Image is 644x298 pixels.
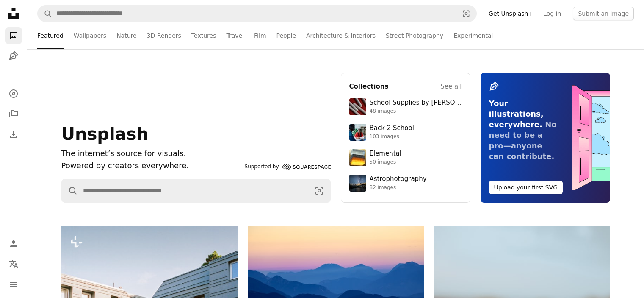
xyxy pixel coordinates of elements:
div: 48 images [370,108,462,115]
div: 82 images [370,184,427,191]
span: Your illustrations, everywhere. [489,99,544,129]
a: Layered blue mountains under a pastel sky [248,277,424,285]
a: Log in [538,7,566,20]
a: Explore [5,85,22,102]
h1: The internet’s source for visuals. [61,148,241,160]
a: Nature [116,22,136,49]
a: Astrophotography82 images [349,175,462,192]
a: Elemental50 images [349,149,462,166]
a: People [276,22,296,49]
a: Film [254,22,266,49]
button: Search Unsplash [38,6,52,22]
span: Unsplash [61,124,149,144]
a: Collections [5,106,22,123]
button: Visual search [456,6,476,22]
p: Powered by creators everywhere. [61,160,241,172]
a: Textures [191,22,216,49]
a: Photos [5,27,22,44]
div: Astrophotography [370,175,427,184]
h4: Collections [349,81,389,92]
a: Get Unsplash+ [484,7,538,20]
div: Back 2 School [370,124,414,133]
div: School Supplies by [PERSON_NAME] [370,99,462,107]
a: Architecture & Interiors [306,22,376,49]
a: Download History [5,126,22,143]
button: Menu [5,276,22,293]
button: Visual search [308,179,330,202]
a: Back 2 School103 images [349,124,462,141]
img: premium_photo-1683135218355-6d72011bf303 [349,124,366,141]
form: Find visuals sitewide [37,5,477,22]
img: photo-1538592487700-be96de73306f [349,175,366,192]
button: Upload your first SVG [489,181,563,194]
a: 3D Renders [147,22,181,49]
button: Submit an image [573,7,634,20]
a: Illustrations [5,47,22,64]
a: Experimental [453,22,493,49]
a: School Supplies by [PERSON_NAME]48 images [349,98,462,115]
a: Supported by [245,162,331,172]
form: Find visuals sitewide [61,179,331,203]
img: premium_photo-1751985761161-8a269d884c29 [349,149,366,166]
img: premium_photo-1715107534993-67196b65cde7 [349,98,366,115]
a: Wallpapers [74,22,106,49]
div: 50 images [370,159,401,166]
a: Street Photography [386,22,443,49]
div: 103 images [370,134,414,140]
a: See all [440,81,462,92]
button: Language [5,256,22,273]
a: Travel [226,22,244,49]
a: Log in / Sign up [5,235,22,252]
div: Elemental [370,150,401,158]
button: Search Unsplash [62,179,78,202]
span: No need to be a pro—anyone can contribute. [489,120,557,161]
